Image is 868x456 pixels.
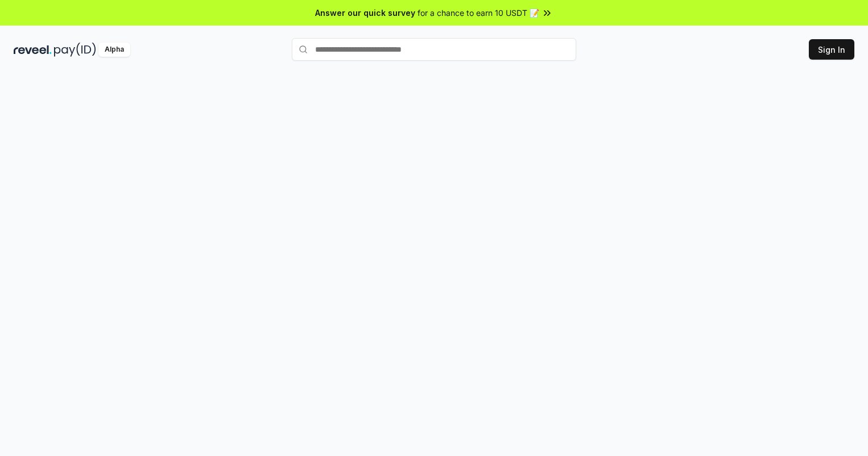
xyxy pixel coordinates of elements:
span: Answer our quick survey [315,7,415,19]
span: for a chance to earn 10 USDT 📝 [418,7,539,19]
button: Sign In [809,39,854,60]
img: pay_id [54,43,96,57]
img: reveel_dark [14,43,52,57]
div: Alpha [98,43,130,57]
